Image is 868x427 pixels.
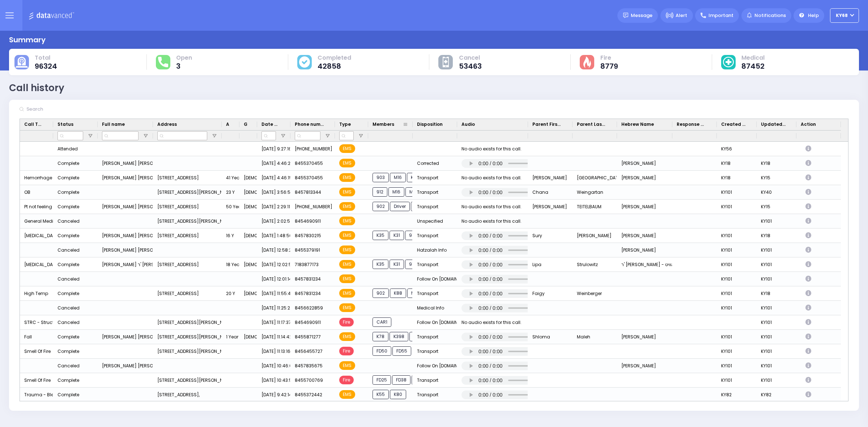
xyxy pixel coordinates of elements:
div: Transport [413,171,457,185]
div: KY18 [717,156,757,171]
span: K78 [373,332,388,341]
span: FD25 [373,375,391,385]
div: KY101 [757,214,796,229]
div: [DATE] 2:02:51 AM [257,214,290,229]
div: [STREET_ADDRESS][PERSON_NAME][US_STATE] [153,185,222,200]
div: 18 Year [222,257,239,272]
input: Status Filter Input [58,131,83,140]
span: 7183877173 [295,261,319,268]
span: 8456622859 [295,305,323,311]
div: [DATE] 12:58:23 AM [257,243,290,257]
span: Fire [600,54,618,61]
div: Press SPACE to select this row. [20,315,841,330]
div: Pt not feeling well [20,200,53,214]
div: Press SPACE to select this row. [20,171,841,185]
span: 8457831234 [295,276,321,282]
div: 1 Year [222,330,239,344]
span: 902 [373,202,389,211]
div: KY101 [717,243,757,257]
div: Transport [413,257,457,272]
div: [PERSON_NAME] [PERSON_NAME] [98,330,153,344]
div: [STREET_ADDRESS] [153,286,222,301]
span: EMS [339,231,355,240]
span: Gender [244,121,247,128]
div: Press SPACE to select this row. [20,156,841,171]
div: [PERSON_NAME] [PERSON_NAME] [98,229,153,243]
div: Transport [413,200,457,214]
span: K88 [390,289,406,298]
span: FD38 [392,375,410,385]
div: KY101 [757,315,796,330]
span: Parent Last Name [577,121,607,128]
div: Smell Of Fire [20,344,53,359]
div: Hemorrhage [20,171,53,185]
span: EMS [339,188,355,196]
div: 20 Y [222,286,239,301]
div: [PERSON_NAME] [PERSON_NAME] [PERSON_NAME] [98,359,153,373]
div: [PERSON_NAME] [617,200,672,214]
span: Members [373,121,394,128]
div: KY101 [757,344,796,359]
div: Canceled [58,361,80,371]
div: Transport [413,388,457,402]
div: No audio exists for this call. [461,217,522,226]
div: KY82 [717,388,757,402]
span: Updated By Dispatcher [761,121,786,128]
div: [PERSON_NAME] [617,330,672,344]
div: Strulowitz [573,257,617,272]
div: [PERSON_NAME] ר' [PERSON_NAME] - ר' אייזיק הערש בערקאוויט [98,257,153,272]
div: OB [20,185,53,200]
div: Transport [413,185,457,200]
div: [PERSON_NAME] [617,359,672,373]
span: M16 [388,187,404,197]
div: [GEOGRAPHIC_DATA] [573,171,617,185]
span: Age [226,121,229,128]
div: [DATE] 10:46:06 PM [257,359,290,373]
div: Canceled [58,245,80,255]
span: Medical [741,54,765,61]
span: EMS [339,173,355,182]
span: EMS [339,303,355,312]
div: Maleh [573,330,617,344]
div: Call history [9,81,64,95]
button: Open Filter Menu [88,133,93,139]
div: Complete [58,332,79,342]
span: 96324 [35,63,57,70]
div: [PERSON_NAME] [PERSON_NAME] [PERSON_NAME] [98,243,153,257]
span: FD50 [412,375,430,385]
input: Full name Filter Input [102,131,139,140]
div: [DATE] 12:01:14 AM [257,272,290,286]
div: KY101 [757,373,796,388]
div: TEITELBAUM [573,200,617,214]
div: [PERSON_NAME] [PERSON_NAME] [98,200,153,214]
span: Fire [339,318,354,326]
div: No audio exists for this call. [461,318,522,327]
div: [DEMOGRAPHIC_DATA] [239,185,257,200]
div: [DATE] 12:02:52 AM [257,257,290,272]
div: Transport [413,344,457,359]
div: KY15 [757,171,796,185]
span: EMS [339,332,355,341]
span: 8457813344 [295,189,321,195]
span: EMS [339,202,355,211]
div: Transport [413,286,457,301]
button: Open Filter Menu [143,133,149,139]
img: total-cause.svg [16,57,28,68]
span: 8455370455 [295,160,323,166]
span: 8779 [600,63,618,70]
div: Weinberger [573,286,617,301]
span: Cancel [459,54,482,61]
span: 3 [176,63,192,70]
span: Driver [390,202,410,211]
div: [PERSON_NAME] [617,243,672,257]
div: [STREET_ADDRESS][PERSON_NAME][US_STATE] [153,315,222,330]
div: [DATE] 11:25:29 PM [257,301,290,315]
div: KY15 [757,200,796,214]
div: Complete [58,202,79,212]
span: Parent First Name [532,121,562,128]
div: KY101 [757,330,796,344]
div: [DEMOGRAPHIC_DATA] [239,286,257,301]
span: K31 [390,260,404,269]
div: [PERSON_NAME] [PERSON_NAME] [98,171,153,185]
div: KY40 [757,185,796,200]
